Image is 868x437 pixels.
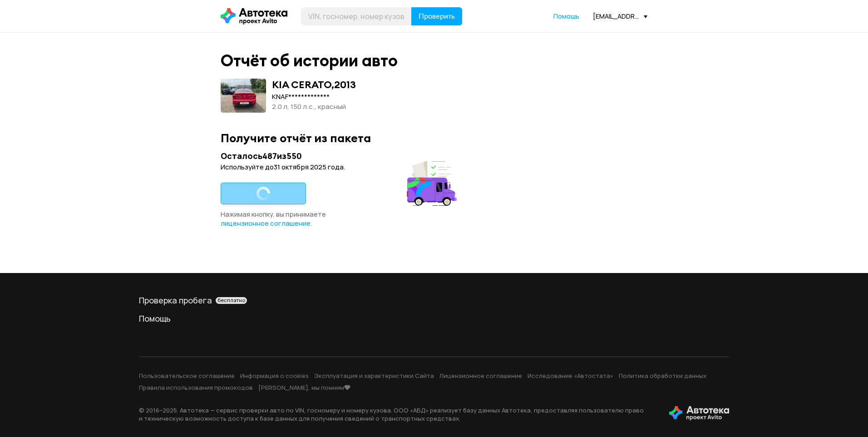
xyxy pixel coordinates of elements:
[411,7,462,25] button: Проверить
[221,163,459,172] div: Используйте до 31 октября 2025 года .
[139,295,729,306] div: Проверка пробега
[139,295,729,306] a: Проверка пробегабесплатно
[221,51,398,70] div: Отчёт об истории авто
[139,313,729,324] a: Помощь
[139,406,655,422] p: © 2016– 2025 . Автотека — сервис проверки авто по VIN, госномеру и номеру кузова. ООО «АБД» реали...
[439,372,522,380] a: Лицензионное соглашение
[221,218,311,228] span: лицензионное соглашение
[593,12,647,20] div: [EMAIL_ADDRESS][DOMAIN_NAME]
[619,372,706,380] a: Политика обработки данных
[139,383,253,392] a: Правила использования промокодов
[314,372,434,380] a: Эксплуатация и характеристики Сайта
[221,150,459,162] div: Осталось 487 из 550
[528,372,613,380] a: Исследование «Автостата»
[217,297,245,303] span: бесплатно
[553,12,579,21] a: Помощь
[669,406,729,421] img: tWS6KzJlK1XUpy65r7uaHVIs4JI6Dha8Nraz9T2hA03BhoCc4MtbvZCxBLwJIh+mQSIAkLBJpqMoKVdP8sONaFJLCz6I0+pu7...
[272,79,356,90] div: KIA CERATO , 2013
[221,131,647,145] div: Получите отчёт из пакета
[221,209,326,228] span: Нажимая кнопку, вы принимаете .
[258,383,350,392] a: [PERSON_NAME], мы помним
[272,102,356,112] div: 2.0 л, 150 л.c., красный
[240,372,309,380] a: Информация о cookies
[221,219,311,228] a: лицензионное соглашение
[301,7,412,25] input: VIN, госномер, номер кузова
[419,13,455,20] span: Проверить
[139,372,235,380] a: Пользовательское соглашение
